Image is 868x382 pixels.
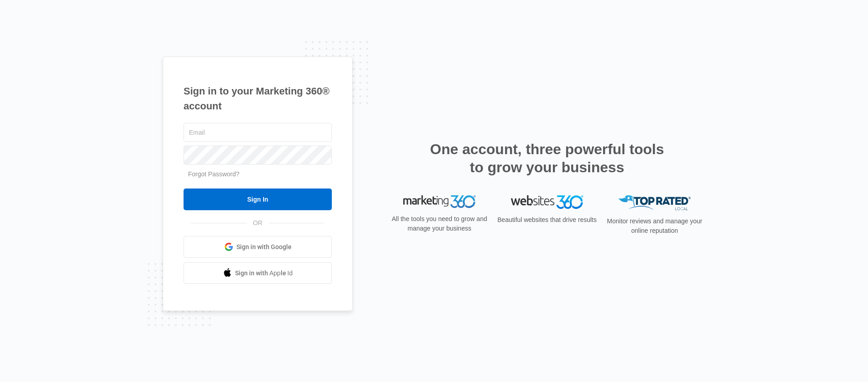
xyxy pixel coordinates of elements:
[511,195,583,208] img: Websites 360
[618,195,691,210] img: Top Rated Local
[427,140,667,176] h2: One account, three powerful tools to grow your business
[188,170,240,178] a: Forgot Password?
[184,236,332,258] a: Sign in with Google
[604,217,705,236] p: Monitor reviews and manage your online reputation
[235,269,293,278] span: Sign in with Apple Id
[236,242,292,252] span: Sign in with Google
[184,262,332,284] a: Sign in with Apple Id
[184,84,332,113] h1: Sign in to your Marketing 360® account
[389,214,490,233] p: All the tools you need to grow and manage your business
[496,215,598,225] p: Beautiful websites that drive results
[184,123,332,142] input: Email
[247,218,269,228] span: OR
[184,189,332,210] input: Sign In
[403,195,476,208] img: Marketing 360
